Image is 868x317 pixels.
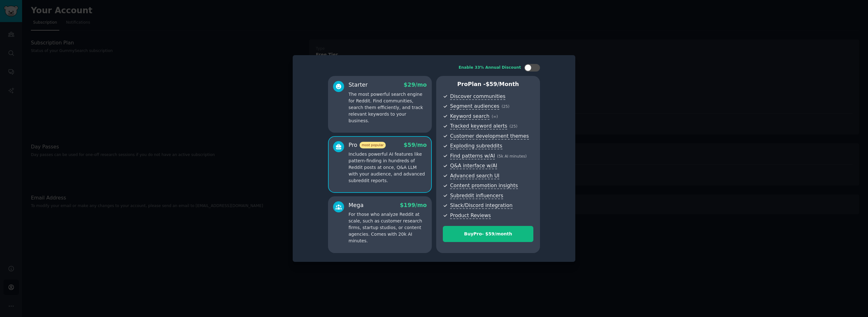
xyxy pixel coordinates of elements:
span: ( 5k AI minutes ) [497,154,527,158]
span: Segment audiences [450,103,499,110]
span: $ 59 /month [486,81,519,87]
span: Customer development themes [450,133,529,140]
span: most popular [360,142,386,148]
span: Keyword search [450,113,490,120]
span: Slack/Discord integration [450,202,513,209]
button: BuyPro- $59/month [443,226,533,242]
span: Advanced search UI [450,173,499,179]
span: Q&A interface w/AI [450,163,497,169]
p: The most powerful search engine for Reddit. Find communities, search them efficiently, and track ... [349,91,427,124]
span: Subreddit influencers [450,193,503,199]
span: Product Reviews [450,212,491,219]
p: Pro Plan - [443,80,533,88]
span: $ 199 /mo [400,202,427,208]
span: ( 25 ) [501,104,509,109]
div: Starter [349,81,368,89]
p: Includes powerful AI features like pattern-finding in hundreds of Reddit posts at once, Q&A LLM w... [349,151,427,184]
span: Tracked keyword alerts [450,123,507,130]
span: ( ∞ ) [492,114,498,119]
div: Buy Pro - $ 59 /month [443,231,533,237]
div: Mega [349,201,364,209]
div: Enable 33% Annual Discount [459,65,521,71]
div: Pro [349,141,386,149]
span: $ 29 /mo [404,82,427,88]
p: For those who analyze Reddit at scale, such as customer research firms, startup studios, or conte... [349,211,427,244]
span: ( 25 ) [509,124,517,129]
span: Exploding subreddits [450,143,502,149]
span: Find patterns w/AI [450,153,495,159]
span: Discover communities [450,93,505,100]
span: $ 59 /mo [404,142,427,148]
span: Content promotion insights [450,182,518,189]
